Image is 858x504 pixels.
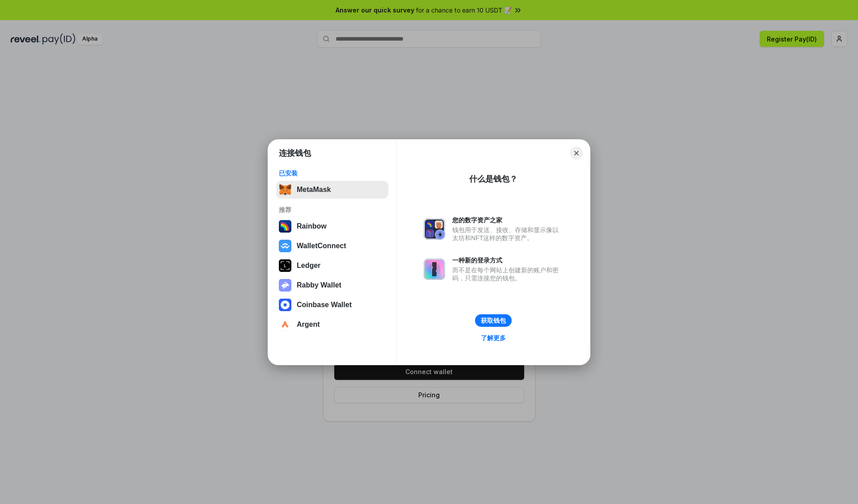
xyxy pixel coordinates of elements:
[279,318,291,331] img: svg+xml,%3Csvg%20width%3D%2228%22%20height%3D%2228%22%20viewBox%3D%220%200%2028%2028%22%20fill%3D...
[276,181,388,199] button: MetaMask
[452,256,563,264] div: 一种新的登录方式
[570,147,583,159] button: Close
[297,222,327,230] div: Rainbow
[276,316,388,333] button: Argent
[279,279,291,292] img: svg+xml,%3Csvg%20xmlns%3D%22http%3A%2F%2Fwww.w3.org%2F2000%2Fsvg%22%20fill%3D%22none%22%20viewBox...
[276,296,388,314] button: Coinbase Wallet
[279,206,386,214] div: 推荐
[297,186,331,194] div: MetaMask
[279,220,291,233] img: svg+xml,%3Csvg%20width%3D%22120%22%20height%3D%22120%22%20viewBox%3D%220%200%20120%20120%22%20fil...
[279,299,291,311] img: svg+xml,%3Csvg%20width%3D%2228%22%20height%3D%2228%22%20viewBox%3D%220%200%2028%2028%22%20fill%3D...
[452,226,563,242] div: 钱包用于发送、接收、存储和显示像以太坊和NFT这样的数字资产。
[279,169,386,177] div: 已安装
[424,258,445,280] img: svg+xml,%3Csvg%20xmlns%3D%22http%3A%2F%2Fwww.w3.org%2F2000%2Fsvg%22%20fill%3D%22none%22%20viewBox...
[481,334,506,342] div: 了解更多
[297,281,341,289] div: Rabby Wallet
[424,218,445,240] img: svg+xml,%3Csvg%20xmlns%3D%22http%3A%2F%2Fwww.w3.org%2F2000%2Fsvg%22%20fill%3D%22none%22%20viewBox...
[297,242,346,250] div: WalletConnect
[279,240,291,252] img: svg+xml,%3Csvg%20width%3D%2228%22%20height%3D%2228%22%20viewBox%3D%220%200%2028%2028%22%20fill%3D...
[276,257,388,275] button: Ledger
[276,217,388,235] button: Rainbow
[279,259,291,272] img: svg+xml,%3Csvg%20xmlns%3D%22http%3A%2F%2Fwww.w3.org%2F2000%2Fsvg%22%20width%3D%2228%22%20height%3...
[452,216,563,224] div: 您的数字资产之家
[276,237,388,255] button: WalletConnect
[297,321,320,329] div: Argent
[481,317,506,325] div: 获取钱包
[475,332,511,344] a: 了解更多
[475,314,512,327] button: 获取钱包
[297,301,352,309] div: Coinbase Wallet
[276,276,388,294] button: Rabby Wallet
[469,174,517,184] div: 什么是钱包？
[279,148,311,158] h1: 连接钱包
[297,262,320,270] div: Ledger
[452,266,563,282] div: 而不是在每个网站上创建新的账户和密码，只需连接您的钱包。
[279,183,291,196] img: svg+xml,%3Csvg%20fill%3D%22none%22%20height%3D%2233%22%20viewBox%3D%220%200%2035%2033%22%20width%...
